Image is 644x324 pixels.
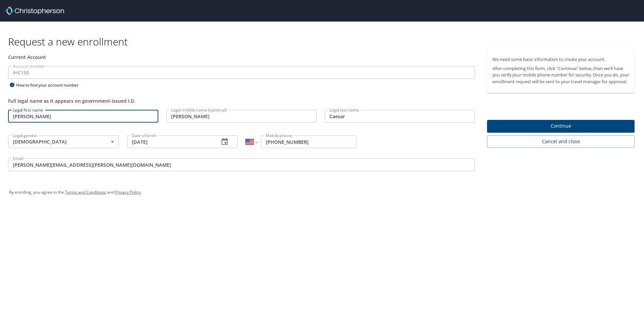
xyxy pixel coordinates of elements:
[261,135,356,148] input: Enter phone number
[5,7,64,15] img: cbt logo
[65,189,106,195] a: Terms and Conditions
[492,137,629,146] span: Cancel and close
[8,135,119,148] div: [DEMOGRAPHIC_DATA]
[115,189,140,195] a: Privacy Policy
[8,97,475,104] div: Full legal name as it appears on government-issued I.D.
[8,81,92,89] div: How to find your account number
[487,120,635,133] button: Continue
[487,135,635,148] button: Cancel and close
[492,65,629,85] p: After completing this form, click "Continue" below, then we'll have you verify your mobile phone ...
[492,56,629,63] p: We need some basic information to create your account.
[9,184,635,201] div: By enrolling, you agree to the and .
[492,122,629,130] span: Continue
[127,135,214,148] input: MM/DD/YYYY
[8,54,475,61] div: Current Account
[8,35,640,48] h1: Request a new enrollment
